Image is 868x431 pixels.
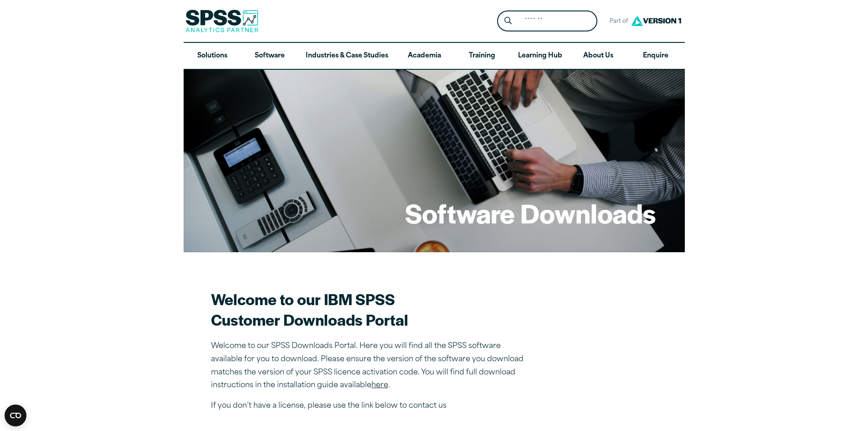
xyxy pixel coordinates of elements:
[605,15,629,28] span: Part of
[371,382,388,389] a: here
[497,10,597,32] form: Site Header Search Form
[184,43,241,69] a: Solutions
[211,340,530,392] p: Welcome to our SPSS Downloads Portal. Here you will find all the SPSS software available for you ...
[627,43,684,69] a: Enquire
[511,43,570,69] a: Learning Hub
[298,43,395,69] a: Industries & Case Studies
[211,289,530,330] h2: Welcome to our IBM SPSS Customer Downloads Portal
[211,400,530,413] p: If you don’t have a license, please use the link below to contact us
[629,12,683,29] img: Version1 Logo
[185,10,258,32] img: SPSS Analytics Partner
[499,13,516,30] button: Search magnifying glass icon
[241,43,298,69] a: Software
[504,17,512,25] svg: Search magnifying glass icon
[5,405,26,426] button: Open CMP widget
[395,43,453,69] a: Academia
[184,43,685,69] nav: Desktop version of site main menu
[570,43,627,69] a: About Us
[405,195,656,231] h1: Software Downloads
[453,43,510,69] a: Training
